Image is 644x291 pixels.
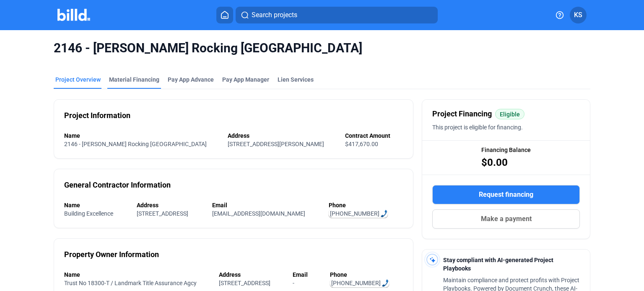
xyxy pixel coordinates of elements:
span: [STREET_ADDRESS] [219,280,270,286]
span: [STREET_ADDRESS][PERSON_NAME] [228,141,324,147]
span: This project is eligible for financing. [432,124,523,131]
div: Material Financing [109,75,159,84]
button: KS [570,7,587,23]
div: Address [219,270,284,279]
div: Email [293,270,322,279]
div: Phone [329,201,403,209]
span: Building Excellence [64,210,113,217]
div: Name [64,131,219,140]
img: Billd Company Logo [57,9,91,21]
span: 2146 - [PERSON_NAME] Rocking [GEOGRAPHIC_DATA] [54,40,590,56]
span: Request financing [479,190,533,200]
div: Call: (520) 219-6993 [329,209,388,218]
span: Stay compliant with AI-generated Project Playbooks [443,257,553,272]
span: [EMAIL_ADDRESS][DOMAIN_NAME] [212,210,305,217]
span: Search projects [252,10,297,20]
button: Request financing [432,185,580,204]
span: 2146 - [PERSON_NAME] Rocking [GEOGRAPHIC_DATA] [64,141,207,147]
div: Name [64,270,210,279]
div: Pay App Advance [168,75,214,84]
div: Address [228,131,337,140]
span: Make a payment [481,214,532,224]
img: hfpfyWBK5wQHBAGPgDf9c6qAYOxxMAAAAASUVORK5CYII= [382,279,389,287]
span: $0.00 [481,156,508,169]
span: - [293,280,294,286]
button: Search projects [236,7,438,23]
span: $417,670.00 [345,141,378,147]
mat-chip: Eligible [495,109,525,119]
div: Project Information [64,110,130,121]
div: Contract Amount [345,131,403,140]
div: Project Overview [55,75,101,84]
div: Name [64,201,128,209]
span: Project Financing [432,108,492,120]
img: hfpfyWBK5wQHBAGPgDf9c6qAYOxxMAAAAASUVORK5CYII= [381,210,387,217]
span: Trust No 18300-T / Landmark Title Assurance Agcy [64,280,197,286]
div: Lien Services [278,75,314,84]
span: Pay App Manager [222,75,269,84]
div: Address [137,201,203,209]
span: KS [574,10,582,20]
div: Property Owner Information [64,249,159,260]
div: Call: (602) 748-2800 [330,279,389,287]
span: Financing Balance [481,146,531,154]
div: Phone [330,270,403,279]
span: [STREET_ADDRESS] [137,210,188,217]
div: Email [212,201,320,209]
button: Make a payment [432,209,580,229]
div: General Contractor Information [64,179,171,191]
